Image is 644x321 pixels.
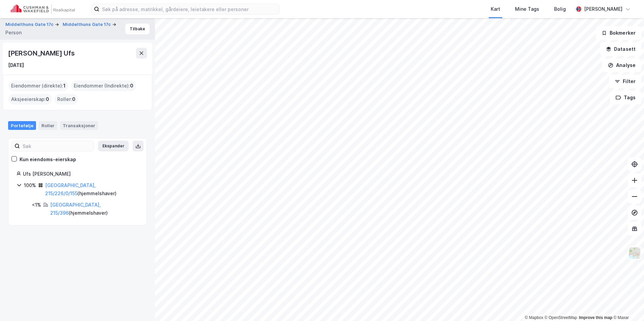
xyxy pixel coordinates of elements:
div: [DATE] [8,61,24,69]
button: Middelthuns Gate 17c [5,21,55,28]
button: Bokmerker [596,26,641,40]
div: Ufs [PERSON_NAME] [23,170,138,178]
input: Søk [20,141,94,151]
div: Roller : [55,94,78,105]
button: Ekspander [98,141,129,151]
div: <1% [32,201,41,209]
button: Middelthuns Gate 17c [63,21,112,28]
button: Datasett [600,42,641,56]
button: Analyse [602,59,641,72]
div: Eiendommer (direkte) : [8,80,68,91]
div: Roller [39,121,57,130]
a: Mapbox [525,315,543,320]
div: ( hjemmelshaver ) [45,181,138,198]
span: 0 [72,95,75,103]
a: OpenStreetMap [545,315,577,320]
div: Kun eiendoms-eierskap [20,155,76,164]
div: [PERSON_NAME] [584,5,622,13]
div: [PERSON_NAME] Ufs [8,48,76,59]
div: ( hjemmelshaver ) [50,201,138,217]
div: 100% [24,181,36,189]
a: [GEOGRAPHIC_DATA], 215/396 [50,202,101,216]
span: 0 [130,82,133,90]
img: cushman-wakefield-realkapital-logo.202ea83816669bd177139c58696a8fa1.svg [11,4,75,14]
img: Z [628,247,641,259]
div: Eiendommer (Indirekte) : [71,80,136,91]
button: Filter [609,75,641,88]
div: Bolig [554,5,566,13]
div: Kart [491,5,500,13]
div: Kontrollprogram for chat [610,289,644,321]
span: 0 [46,95,49,103]
div: Transaksjoner [60,121,98,130]
div: Aksjeeierskap : [8,94,52,105]
div: Person [5,29,22,37]
input: Søk på adresse, matrikkel, gårdeiere, leietakere eller personer [99,4,279,14]
button: Tags [610,91,641,104]
iframe: Chat Widget [610,289,644,321]
div: Portefølje [8,121,36,130]
a: [GEOGRAPHIC_DATA], 215/226/0/155 [45,182,96,196]
div: Mine Tags [515,5,539,13]
button: Tilbake [125,24,150,34]
span: 1 [63,82,66,90]
a: Improve this map [579,315,612,320]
